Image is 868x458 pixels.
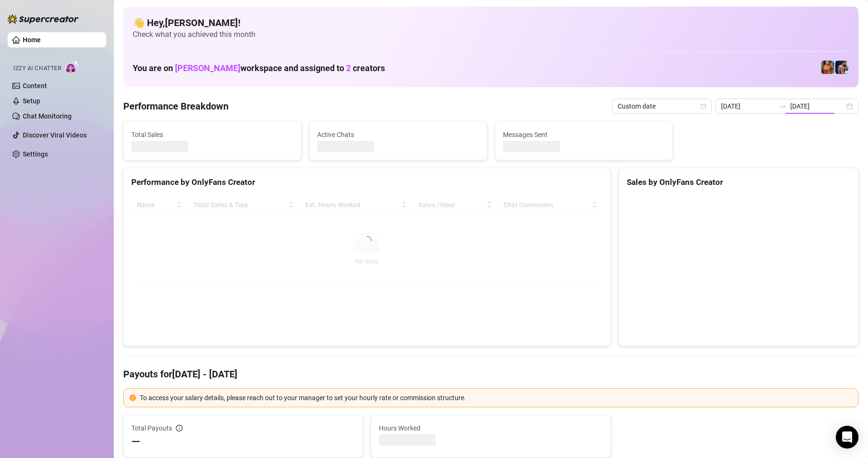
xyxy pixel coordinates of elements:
span: — [131,434,140,449]
span: Messages Sent [503,129,665,140]
img: logo-BBDzfeDw.svg [8,14,79,24]
span: exclamation-circle [129,394,136,401]
span: Hours Worked [379,423,603,433]
a: Settings [23,150,48,158]
span: calendar [701,103,706,109]
div: Sales by OnlyFans Creator [627,176,850,189]
h4: 👋 Hey, [PERSON_NAME] ! [133,16,849,29]
img: AI Chatter [65,60,80,74]
span: 2 [346,63,351,73]
span: Izzy AI Chatter [13,64,61,73]
h4: Payouts for [DATE] - [DATE] [123,367,859,381]
img: Axel [835,61,849,74]
span: Total Sales [131,129,293,140]
a: Chat Monitoring [23,112,72,120]
a: Content [23,82,47,90]
span: swap-right [779,102,786,110]
span: [PERSON_NAME] [175,63,240,73]
a: Home [23,36,41,44]
img: JG [821,61,834,74]
a: Setup [23,97,40,105]
div: To access your salary details, please reach out to your manager to set your hourly rate or commis... [140,393,852,403]
input: Start date [721,101,775,111]
input: End date [790,101,844,111]
span: info-circle [176,425,183,431]
div: Performance by OnlyFans Creator [131,176,603,189]
h4: Performance Breakdown [123,100,228,113]
span: Active Chats [317,129,479,140]
h1: You are on workspace and assigned to creators [133,63,385,73]
a: Discover Viral Videos [23,131,87,139]
span: loading [360,234,374,247]
span: Total Payouts [131,423,172,433]
span: Custom date [618,99,706,113]
span: Check what you achieved this month [133,29,849,40]
div: Open Intercom Messenger [836,426,859,449]
span: to [779,102,786,110]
